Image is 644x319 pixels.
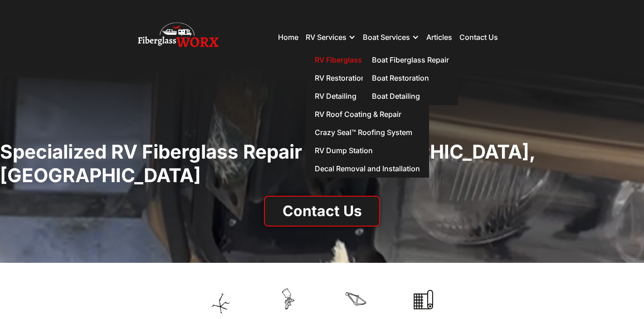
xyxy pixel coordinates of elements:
a: RV Fiberglass Repair [306,51,429,69]
a: Boat Detailing [363,87,458,105]
div: RV Services [306,33,346,42]
a: Boat Restoration [363,69,458,87]
nav: Boat Services [363,51,458,105]
a: Contact Us [264,196,380,227]
a: Contact Us [459,33,498,42]
a: RV Dump Station [306,141,429,159]
a: Home [278,33,298,42]
div: Boat Services [363,33,410,42]
div: RV Services [306,24,356,51]
a: Crazy Seal™ Roofing System [306,123,429,141]
a: RV Roof Coating & Repair [306,105,429,123]
a: Articles [426,33,452,42]
nav: RV Services [306,51,429,178]
div: Boat Services [363,24,419,51]
a: RV Restoration [306,69,429,87]
a: RV Detailing [306,87,429,105]
a: Boat Fiberglass Repair [363,51,458,69]
a: Decal Removal and Installation [306,159,429,178]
